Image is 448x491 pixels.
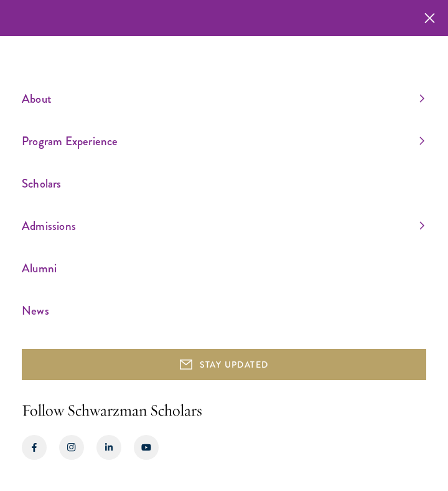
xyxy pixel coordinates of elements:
a: Admissions [22,216,424,236]
a: Alumni [22,258,424,279]
a: Scholars [22,173,424,194]
a: Program Experience [22,131,424,151]
button: STAY UPDATED [22,349,426,380]
h2: Follow Schwarzman Scholars [22,399,426,422]
a: About [22,88,424,109]
a: News [22,300,424,321]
